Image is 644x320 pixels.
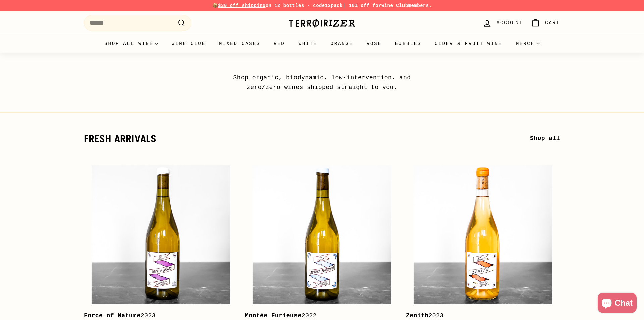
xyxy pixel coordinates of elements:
[325,3,343,8] strong: 12pack
[292,35,324,53] a: White
[70,35,574,53] div: Primary
[360,35,388,53] a: Rosé
[218,73,426,92] p: Shop organic, biodynamic, low-intervention, and zero/zero wines shipped straight to you.
[479,13,527,33] a: Account
[267,35,292,53] a: Red
[388,35,428,53] a: Bubbles
[509,35,546,53] summary: Merch
[324,35,360,53] a: Orange
[497,19,523,27] span: Account
[545,19,560,27] span: Cart
[428,35,509,53] a: Cider & Fruit Wine
[212,35,267,53] a: Mixed Cases
[245,312,302,319] b: Montée Furieuse
[381,3,408,8] a: Wine Club
[596,293,639,315] inbox-online-store-chat: Shopify online store chat
[98,35,165,53] summary: Shop all wine
[84,2,560,9] p: 📦 on 12 bottles - code | 10% off for members.
[84,312,141,319] b: Force of Nature
[218,3,266,8] span: $30 off shipping
[406,312,429,319] b: Zenith
[84,133,530,144] h2: fresh arrivals
[165,35,212,53] a: Wine Club
[530,134,560,143] a: Shop all
[527,13,564,33] a: Cart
